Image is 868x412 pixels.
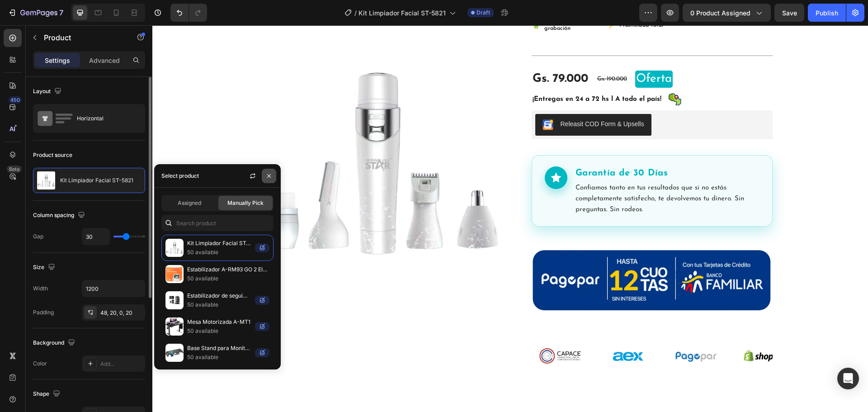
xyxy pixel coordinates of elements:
[9,96,22,104] div: 450
[476,9,490,17] span: Draft
[33,308,54,317] div: Padding
[187,291,251,300] p: Estabilizador de seguimiento Facial A-RM200P
[165,291,184,309] img: collections
[187,353,251,362] p: 50 available
[774,4,804,22] button: Save
[379,45,437,62] div: Gs. 79.000
[33,388,62,400] div: Shape
[514,65,532,83] img: gempages_518359227782136907-1130f127-aef6-4e10-8c62-28861ab4d54c.gif
[4,4,67,22] button: 7
[89,56,120,65] p: Advanced
[178,199,201,207] span: Assigned
[33,209,87,222] div: Column spacing
[82,228,109,245] input: Auto
[100,360,143,368] div: Add...
[187,327,251,336] p: 50 available
[165,265,184,283] img: collections
[152,25,868,412] iframe: Design area
[33,85,63,98] div: Layout
[33,337,77,349] div: Background
[100,309,143,317] div: 48, 20, 0, 20
[59,7,63,18] p: 7
[187,248,251,257] p: 50 available
[33,360,47,368] div: Color
[354,8,357,18] span: /
[383,89,499,110] button: Releasit COD Form & Upsells
[44,32,121,43] p: Product
[33,261,57,274] div: Size
[60,177,133,184] p: Kit Limpiador Facial ST-5821
[165,344,184,362] img: collections
[33,232,43,241] div: Gap
[808,4,846,22] button: Publish
[187,265,269,274] p: Estabilizador A-RM93 GO 2 EIXOS
[483,45,520,62] h2: Oferta
[187,274,269,283] p: 50 available
[187,239,251,248] p: Kit Limpiador Facial ST-5821
[515,302,572,359] img: 3.svg
[380,68,509,80] p: ¡Entregas en 24 a 72 hs l A todo el país!
[837,368,859,389] div: Open Intercom Messenger
[359,8,446,18] span: Kit Limpiador Facial ST-5821
[187,344,251,353] p: Base Stand para Monitor/Notebook A-CP60
[690,8,750,18] span: 0 product assigned
[390,94,401,105] img: CKKYs5695_ICEAE=.webp
[77,108,132,129] div: Horizontal
[82,280,145,297] input: Auto
[165,317,184,336] img: collections
[447,302,504,359] img: 2.svg
[816,8,838,18] div: Publish
[170,4,207,22] div: Undo/Redo
[423,157,607,190] p: Confiamos tanto en tus resultados que si no estás completamente satisfecho, te devolvemos tu dine...
[423,141,607,155] h3: Garantía de 30 Días
[7,166,22,173] div: Beta
[33,284,48,293] div: Width
[187,317,251,327] p: Mesa Motorizada A-MT1
[444,49,476,59] div: Gs. 190.000
[165,239,184,257] img: collections
[161,215,274,231] input: Search in Settings & Advanced
[379,302,436,359] img: 1.svg
[408,94,492,104] div: Releasit COD Form & Upsells
[37,171,55,189] img: product feature img
[187,300,251,309] p: 50 available
[161,172,199,180] div: Select product
[583,302,640,359] img: 4.svg
[379,222,620,287] img: gempages_518359227782136907-e73894a7-fbc3-4984-b50d-29f3eecbcca5.png
[227,199,264,207] span: Manually Pick
[782,9,797,17] span: Save
[683,4,771,22] button: 0 product assigned
[33,151,72,159] div: Product source
[45,56,70,65] p: Settings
